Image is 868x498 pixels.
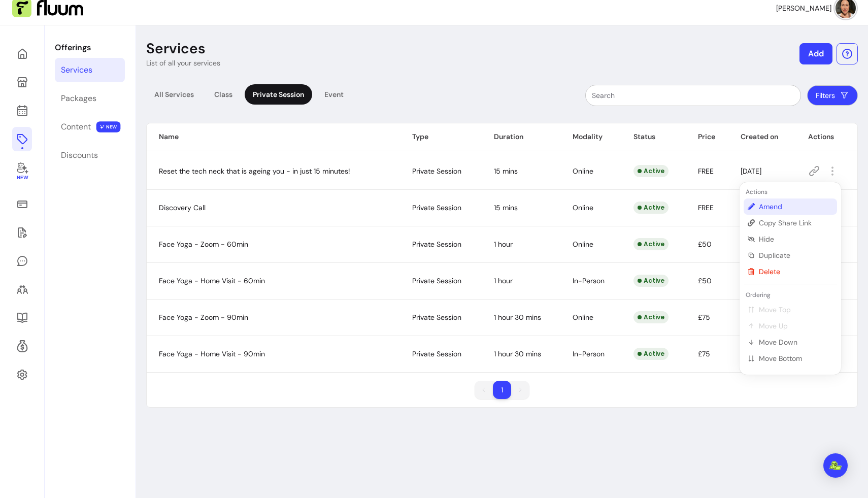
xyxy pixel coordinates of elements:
[573,167,593,176] span: Online
[96,121,121,132] span: NEW
[12,334,32,358] a: Refer & Earn
[698,240,712,249] span: £50
[12,249,32,273] a: My Messages
[400,123,482,150] th: Type
[55,143,125,168] a: Discounts
[61,64,92,76] div: Services
[159,349,265,358] span: Face Yoga - Home Visit - 90min
[412,203,461,212] span: Private Session
[412,240,461,249] span: Private Session
[573,240,593,249] span: Online
[759,218,833,228] span: Copy Share Link
[55,115,125,139] a: Content
[759,353,833,363] span: Move Bottom
[759,234,833,244] span: Hide
[494,313,541,322] span: 1 hour 30 mins
[698,167,714,176] span: FREE
[807,85,858,106] button: Filters
[494,167,518,176] span: 15 mins
[573,276,605,285] span: In-Person
[759,250,833,260] span: Duplicate
[482,123,561,150] th: Duration
[61,149,98,161] div: Discounts
[494,349,541,358] span: 1 hour 30 mins
[12,42,32,66] a: Home
[493,381,511,399] li: pagination item 1 active
[55,58,125,82] a: Services
[61,92,96,105] div: Packages
[147,123,400,150] th: Name
[633,238,669,250] div: Active
[759,202,833,212] span: Amend
[146,84,202,105] div: All Services
[470,376,535,404] nav: pagination navigation
[633,348,669,360] div: Active
[245,84,312,105] div: Private Session
[744,291,771,299] span: Ordering
[316,84,352,105] div: Event
[412,276,461,285] span: Private Session
[12,70,32,94] a: My Page
[146,58,220,68] p: List of all your services
[146,40,206,58] p: Services
[159,167,350,176] span: Reset the tech neck that is ageing you - in just 15 minutes!
[159,240,248,249] span: Face Yoga - Zoom - 60min
[633,202,669,214] div: Active
[741,167,761,176] span: [DATE]
[12,362,32,387] a: Settings
[494,240,513,249] span: 1 hour
[799,43,832,64] button: Add
[573,203,593,212] span: Online
[12,192,32,216] a: Sales
[633,165,669,177] div: Active
[776,3,831,13] span: [PERSON_NAME]
[206,84,241,105] div: Class
[159,203,206,212] span: Discovery Call
[12,277,32,302] a: Clients
[823,453,848,478] div: Open Intercom Messenger
[728,123,796,150] th: Created on
[698,203,714,212] span: FREE
[55,86,125,111] a: Packages
[159,276,265,285] span: Face Yoga - Home Visit - 60min
[16,175,27,181] span: New
[12,127,32,151] a: Offerings
[759,337,833,347] span: Move Down
[12,220,32,245] a: Waivers
[412,167,461,176] span: Private Session
[633,311,669,323] div: Active
[698,276,712,285] span: £50
[55,42,125,54] p: Offerings
[61,121,91,133] div: Content
[698,313,710,322] span: £75
[494,276,513,285] span: 1 hour
[560,123,621,150] th: Modality
[412,349,461,358] span: Private Session
[698,349,710,358] span: £75
[633,275,669,287] div: Active
[592,90,794,101] input: Search
[796,123,857,150] th: Actions
[621,123,686,150] th: Status
[12,98,32,123] a: Calendar
[573,313,593,322] span: Online
[12,306,32,330] a: Resources
[744,188,767,196] span: Actions
[573,349,605,358] span: In-Person
[412,313,461,322] span: Private Session
[494,203,518,212] span: 15 mins
[686,123,729,150] th: Price
[159,313,248,322] span: Face Yoga - Zoom - 90min
[759,267,833,277] span: Delete
[12,155,32,188] a: My Co-Founder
